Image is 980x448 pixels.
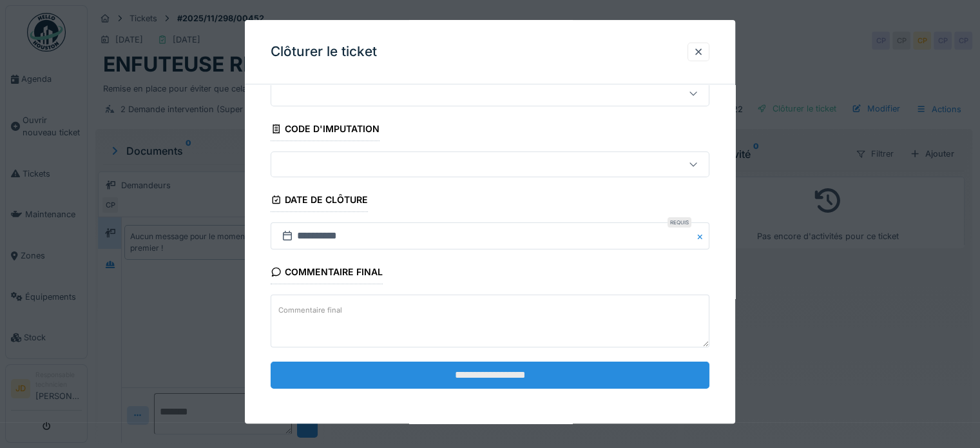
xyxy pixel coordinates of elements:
label: Commentaire final [276,302,345,318]
div: Code d'imputation [271,119,380,141]
div: Commentaire final [271,263,383,285]
div: Date de clôture [271,190,368,212]
h3: Clôturer le ticket [271,44,377,60]
div: Requis [668,218,691,228]
button: Close [695,223,709,250]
